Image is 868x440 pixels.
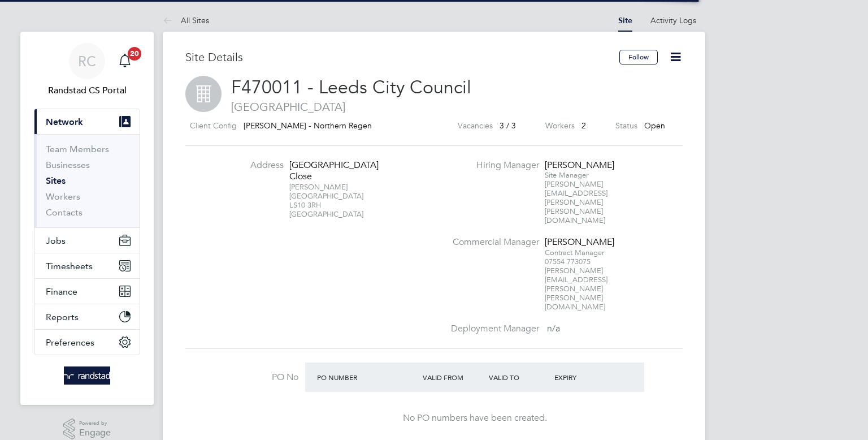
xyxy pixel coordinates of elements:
[644,120,665,131] span: Open
[486,367,552,387] div: Valid To
[314,367,420,387] div: PO Number
[46,117,83,127] span: Network
[615,119,637,133] label: Status
[46,312,79,322] span: Reports
[34,279,140,304] button: Finance
[46,159,90,170] a: Businesses
[444,159,539,171] label: Hiring Manager
[500,120,516,131] span: 3 / 3
[78,54,96,68] span: RC
[650,15,696,25] a: Activity Logs
[34,43,140,97] a: RCRandstad CS Portal
[444,323,539,335] label: Deployment Manager
[63,419,111,440] a: Powered byEngage
[244,120,372,131] span: [PERSON_NAME] - Northern Regen
[46,191,80,202] a: Workers
[444,236,539,248] label: Commercial Manager
[34,228,140,253] button: Jobs
[185,372,298,383] label: PO No
[34,84,140,97] span: Randstad CS Portal
[185,50,619,64] h3: Site Details
[34,304,140,329] button: Reports
[128,47,141,61] span: 20
[190,119,237,133] label: Client Config
[289,159,360,183] div: [GEOGRAPHIC_DATA] Close
[545,170,588,180] span: Site Manager
[46,286,77,297] span: Finance
[231,76,471,98] span: F470011 - Leeds City Council
[458,119,493,133] label: Vacancies
[46,207,83,218] a: Contacts
[34,253,140,278] button: Timesheets
[46,235,66,246] span: Jobs
[545,248,604,257] span: Contract Manager
[547,323,560,334] span: n/a
[46,337,94,348] span: Preferences
[20,32,154,405] nav: Main navigation
[581,120,586,131] span: 2
[64,366,111,385] img: randstad-logo-retina.png
[619,50,658,64] button: Follow
[222,159,284,171] label: Address
[420,367,486,387] div: Valid From
[545,236,615,248] div: [PERSON_NAME]
[545,266,607,312] span: [PERSON_NAME][EMAIL_ADDRESS][PERSON_NAME][PERSON_NAME][DOMAIN_NAME]
[545,119,575,133] label: Workers
[34,366,140,385] a: Go to home page
[46,261,93,271] span: Timesheets
[79,419,111,428] span: Powered by
[79,428,111,438] span: Engage
[618,16,632,25] a: Site
[545,179,607,225] span: [PERSON_NAME][EMAIL_ADDRESS][PERSON_NAME][PERSON_NAME][DOMAIN_NAME]
[545,159,615,171] div: [PERSON_NAME]
[289,183,360,219] div: [PERSON_NAME] [GEOGRAPHIC_DATA] LS10 3RH [GEOGRAPHIC_DATA]
[185,100,683,114] span: [GEOGRAPHIC_DATA]
[552,367,618,387] div: Expiry
[316,412,633,424] div: No PO numbers have been created.
[46,175,66,186] a: Sites
[163,15,209,25] a: All Sites
[114,43,136,79] a: 20
[545,257,591,266] span: 07554 773075
[34,134,140,227] div: Network
[34,330,140,355] button: Preferences
[46,144,109,154] a: Team Members
[34,109,140,134] button: Network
